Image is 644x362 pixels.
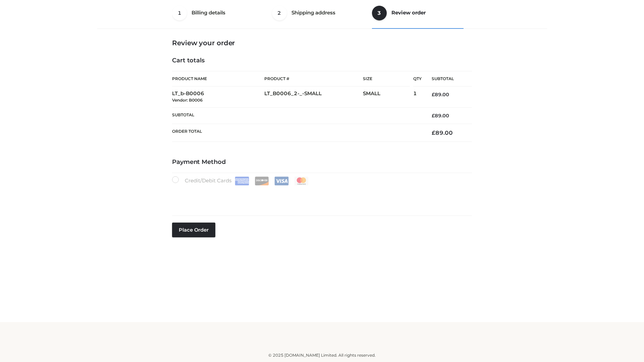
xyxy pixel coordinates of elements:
img: Amex [235,177,249,185]
span: £ [432,92,435,98]
img: Visa [274,177,289,185]
th: Product Name [172,71,264,86]
bdi: 89.00 [432,113,449,119]
h4: Payment Method [172,159,472,166]
td: 1 [413,86,422,108]
th: Qty [413,71,422,86]
img: Discover [255,177,269,185]
bdi: 89.00 [432,129,453,136]
td: LT_b-B0006 [172,86,264,108]
th: Size [363,71,410,86]
div: © 2025 [DOMAIN_NAME] Limited. All rights reserved. [100,352,544,359]
td: LT_B0006_2-_-SMALL [264,86,363,108]
label: Credit/Debit Cards [172,176,309,185]
small: Vendor: B0006 [172,98,203,103]
th: Product # [264,71,363,86]
th: Order Total [172,124,422,142]
th: Subtotal [172,107,422,124]
td: SMALL [363,86,413,108]
bdi: 89.00 [432,92,449,98]
img: Mastercard [294,177,309,185]
h3: Review your order [172,39,472,47]
span: £ [432,113,435,119]
span: £ [432,129,435,136]
h4: Cart totals [172,57,472,64]
iframe: Secure payment input frame [171,184,471,208]
button: Place order [172,223,215,237]
th: Subtotal [422,71,472,86]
